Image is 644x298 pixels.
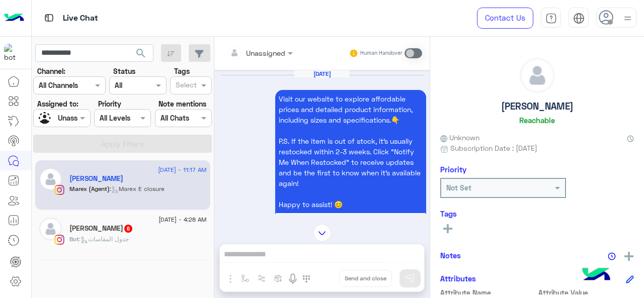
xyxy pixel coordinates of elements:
[158,165,206,174] span: [DATE] - 11:17 AM
[624,252,633,261] img: add
[113,66,135,76] label: Status
[440,209,634,218] h6: Tags
[69,174,123,183] h5: Hana Sameh
[313,224,331,242] img: scroll
[69,185,110,192] span: Marex (Agent)
[541,8,561,29] a: tab
[158,98,206,109] label: Note mentions
[440,165,466,174] h6: Priority
[501,101,574,112] h5: [PERSON_NAME]
[440,132,479,143] span: Unknown
[54,185,64,195] img: Instagram
[39,168,62,190] img: defaultAdmin.png
[158,215,206,224] span: [DATE] - 4:28 AM
[520,58,554,92] img: defaultAdmin.png
[440,251,461,260] h6: Notes
[538,287,634,298] span: Attribute Value
[294,70,350,77] h6: [DATE]
[43,12,55,24] img: tab
[69,235,79,243] span: Bot
[54,235,64,245] img: Instagram
[519,116,555,125] h6: Reachable
[360,49,403,57] small: Human Handover
[135,47,147,59] span: search
[174,66,190,76] label: Tags
[129,44,153,66] button: search
[608,252,616,260] img: notes
[579,258,614,293] img: hulul-logo.png
[450,143,537,153] span: Subscription Date : [DATE]
[339,270,392,287] button: Send and close
[37,66,65,76] label: Channel:
[63,12,98,25] p: Live Chat
[4,44,22,62] img: 317874714732967
[440,274,476,283] h6: Attributes
[124,225,132,233] span: 6
[37,98,78,109] label: Assigned to:
[275,90,426,213] p: 28/7/2025, 12:42 PM
[79,235,129,243] span: : جدول المقاسات
[477,8,533,29] a: Contact Us
[174,79,197,92] div: Select
[573,13,585,24] img: tab
[621,12,634,25] img: profile
[98,98,121,109] label: Priority
[545,13,557,24] img: tab
[69,224,133,233] h5: Hana Sameh
[440,287,536,298] span: Attribute Name
[4,8,24,29] img: Logo
[110,185,165,192] span: : Marex E closure
[33,135,212,153] button: Apply Filters
[39,218,62,240] img: defaultAdmin.png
